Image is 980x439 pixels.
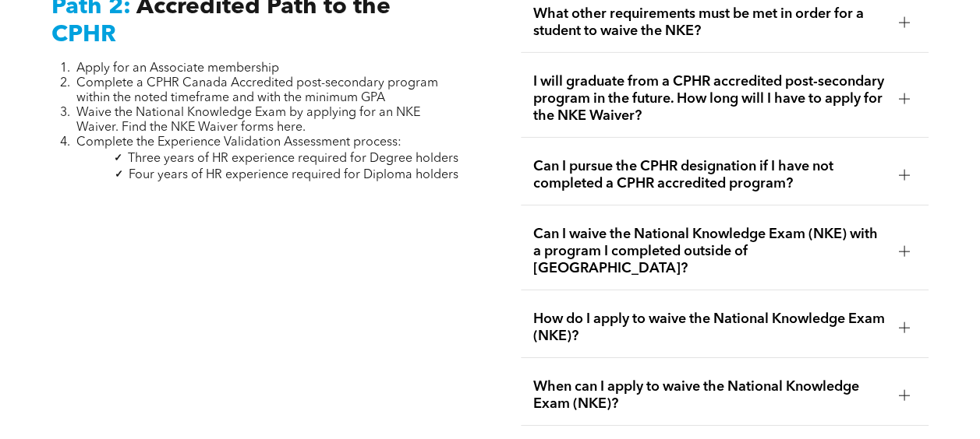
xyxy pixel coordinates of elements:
span: Can I pursue the CPHR designation if I have not completed a CPHR accredited program? [533,158,886,192]
span: How do I apply to waive the National Knowledge Exam (NKE)? [533,311,886,345]
span: What other requirements must be met in order for a student to waive the NKE? [533,5,886,40]
span: Waive the National Knowledge Exam by applying for an NKE Waiver. Find the NKE Waiver forms here. [76,107,420,134]
span: I will graduate from a CPHR accredited post-secondary program in the future. How long will I have... [533,73,886,125]
span: When can I apply to waive the National Knowledge Exam (NKE)? [533,378,886,413]
span: CPHR [51,23,116,47]
span: Complete a CPHR Canada Accredited post-secondary program within the noted timeframe and with the ... [76,77,438,104]
span: Three years of HR experience required for Degree holders [128,153,458,165]
span: Can I waive the National Knowledge Exam (NKE) with a program I completed outside of [GEOGRAPHIC_D... [533,226,886,277]
span: Apply for an Associate membership [76,62,279,75]
span: Complete the Experience Validation Assessment process: [76,136,402,149]
span: Four years of HR experience required for Diploma holders [129,169,458,181]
